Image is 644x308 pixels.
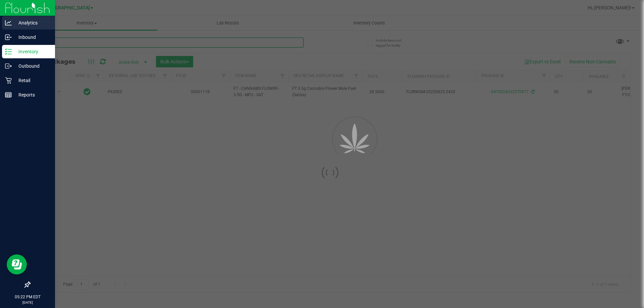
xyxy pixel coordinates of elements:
[3,300,52,305] p: [DATE]
[12,91,52,99] p: Reports
[5,91,12,98] inline-svg: Reports
[5,63,12,69] inline-svg: Outbound
[12,76,52,84] p: Retail
[5,34,12,41] inline-svg: Inbound
[12,33,52,41] p: Inbound
[12,19,52,27] p: Analytics
[7,254,27,274] iframe: Resource center
[12,62,52,70] p: Outbound
[5,48,12,55] inline-svg: Inventory
[5,19,12,26] inline-svg: Analytics
[3,294,52,300] p: 05:22 PM EDT
[12,48,52,56] p: Inventory
[5,77,12,84] inline-svg: Retail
